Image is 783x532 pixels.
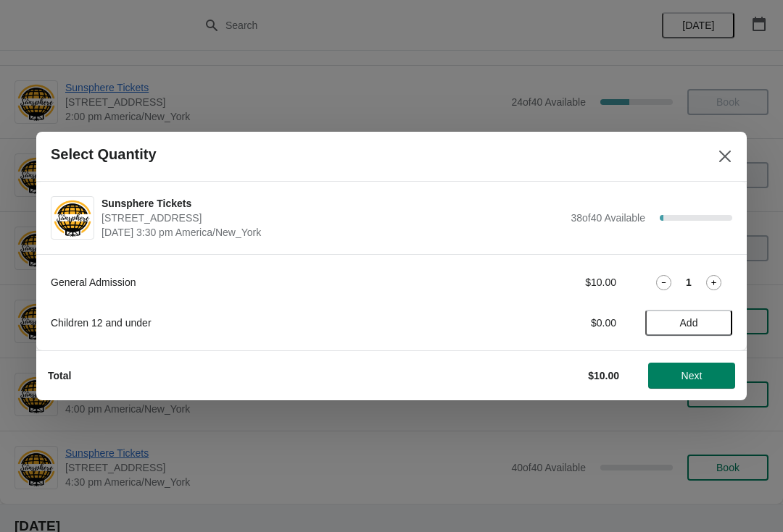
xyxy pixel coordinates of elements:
[681,370,703,381] span: Next
[482,275,616,290] div: $10.00
[51,198,94,238] img: Sunsphere Tickets | 810 Clinch Avenue, Knoxville, TN, USA | October 7 | 3:30 pm America/New_York
[686,275,692,290] strong: 1
[482,316,616,330] div: $0.00
[51,275,453,290] div: General Admission
[645,310,732,336] button: Add
[51,316,453,330] div: Children 12 and under
[48,370,71,381] strong: Total
[101,211,563,225] span: [STREET_ADDRESS]
[680,317,698,329] span: Add
[571,212,645,224] span: 38 of 40 Available
[51,146,157,163] h2: Select Quantity
[712,143,738,169] button: Close
[101,196,563,211] span: Sunsphere Tickets
[101,225,563,240] span: [DATE] 3:30 pm America/New_York
[648,363,735,389] button: Next
[588,370,619,381] strong: $10.00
